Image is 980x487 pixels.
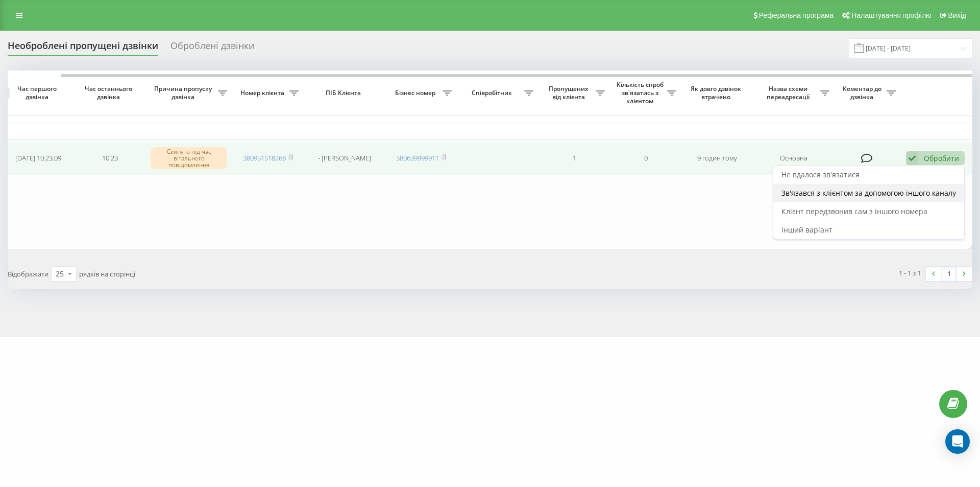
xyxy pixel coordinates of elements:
[151,147,227,170] div: Скинуто під час вітального повідомлення
[82,85,137,101] span: Час останнього дзвінка
[390,89,443,97] span: Бізнес номер
[924,153,959,163] div: Обробити
[544,85,596,101] span: Пропущених від клієнта
[759,11,834,19] span: Реферальна програма
[615,81,667,105] span: Кількість спроб зв'язатись з клієнтом
[840,85,887,101] span: Коментар до дзвінка
[948,11,966,19] span: Вихід
[312,89,377,97] span: ПІБ Клієнта
[690,85,745,101] span: Як довго дзвінок втрачено
[8,269,48,279] span: Відображати
[610,142,681,175] td: 0
[758,85,820,101] span: Назва схеми переадресації
[74,142,145,175] td: 10:23
[899,268,921,278] div: 1 - 1 з 1
[56,269,64,279] div: 25
[237,89,289,97] span: Номер клієнта
[8,40,158,56] div: Необроблені пропущені дзвінки
[3,142,74,175] td: [DATE] 10:23:09
[79,269,135,279] span: рядків на сторінці
[462,89,524,97] span: Співробітник
[243,153,286,163] a: 380951518268
[11,85,66,101] span: Час першого дзвінка
[538,142,610,175] td: 1
[681,142,753,175] td: 9 годин тому
[781,206,927,216] span: Клієнт передзвонив сам з іншого номера
[151,85,218,101] span: Причина пропуску дзвінка
[941,267,957,281] a: 1
[781,170,860,179] span: Не вдалося зв'язатися
[945,429,970,454] div: Open Intercom Messenger
[396,153,439,163] a: 380639999911
[781,225,832,235] span: Інший варіант
[781,188,956,198] span: Зв'язався з клієнтом за допомогою іншого каналу
[304,142,385,175] td: - [PERSON_NAME]
[753,142,835,175] td: Основна
[170,40,254,56] div: Оброблені дзвінки
[851,11,931,19] span: Налаштування профілю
